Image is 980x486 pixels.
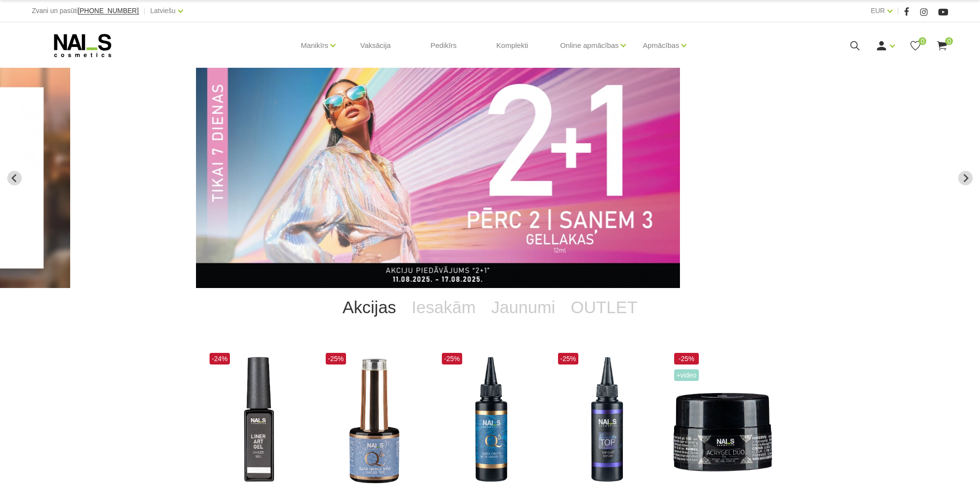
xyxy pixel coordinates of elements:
[643,26,679,65] a: Apmācības
[144,5,146,17] span: |
[32,5,139,17] div: Zvani un pasūti
[422,22,464,69] a: Pedikīrs
[78,7,139,15] a: [PHONE_NUMBER]
[674,353,699,364] span: -25%
[958,171,973,185] button: Next slide
[936,40,948,52] a: 0
[151,5,176,16] a: Latviešu
[871,5,885,16] a: EUR
[919,37,926,45] span: 0
[404,288,483,327] a: Iesakām
[326,353,347,364] span: -25%
[352,22,398,69] a: Vaksācija
[196,68,784,288] li: 2 of 12
[210,353,230,364] span: -24%
[560,26,618,65] a: Online apmācības
[335,288,404,327] a: Akcijas
[442,353,463,364] span: -25%
[945,37,953,45] span: 0
[301,26,329,65] a: Manikīrs
[897,5,899,17] span: |
[489,22,536,69] a: Komplekti
[909,40,921,52] a: 0
[912,455,975,486] iframe: chat widget
[801,316,975,452] iframe: chat widget
[563,288,645,327] a: OUTLET
[674,369,699,381] span: +Video
[483,288,563,327] a: Jaunumi
[558,353,579,364] span: -25%
[7,171,22,185] button: Go to last slide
